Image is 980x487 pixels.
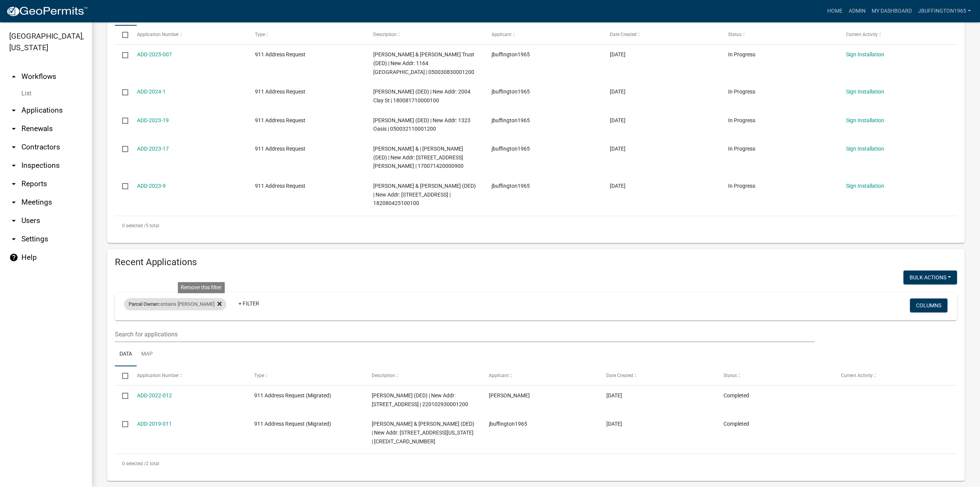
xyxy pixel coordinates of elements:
[247,366,364,385] datatable-header-cell: Type
[254,392,331,398] span: 911 Address Request (Migrated)
[137,51,172,57] a: ADD-2025-007
[137,392,172,398] a: ADD-2022-012
[492,146,530,152] span: jbuffington1965
[610,183,626,189] span: 05/22/2023
[115,257,957,268] h4: Recent Applications
[599,366,716,385] datatable-header-cell: Date Created
[115,342,137,367] a: Data
[373,146,464,169] span: Aplara, George A & | Aplara, Catherine F (DED) | New Addr: 2401 Ketchem Bridge dr. | 170071420000900
[137,183,166,189] a: ADD-2023-9
[489,421,527,427] span: jbuffington1965
[366,26,484,44] datatable-header-cell: Description
[373,89,470,103] span: McCulley, Carol M (DED) | New Addr: 2004 Clay St | 180081710000100
[728,183,755,189] span: In Progress
[122,223,146,228] span: 0 selected /
[724,392,749,398] span: Completed
[9,161,18,170] i: arrow_drop_down
[833,366,951,385] datatable-header-cell: Current Activity
[137,342,157,367] a: Map
[255,51,305,57] span: 911 Address Request
[846,117,884,123] a: Sign Installation
[137,146,169,152] a: ADD-2023-17
[373,32,397,37] span: Description
[484,26,603,44] datatable-header-cell: Applicant
[137,421,172,427] a: ADD-2019-011
[724,421,749,427] span: Completed
[728,51,755,57] span: In Progress
[137,117,169,123] a: ADD-2023-19
[248,26,366,44] datatable-header-cell: Type
[846,32,878,37] span: Current Activity
[9,143,18,152] i: arrow_drop_down
[489,373,509,378] span: Applicant
[372,392,468,407] span: Mertens, Anthony R (DED) | New Addr: 1125 Salem Rd | 220102930001200
[137,32,179,37] span: Application Number
[610,117,626,123] span: 10/17/2023
[122,461,146,466] span: 0 selected /
[724,373,737,378] span: Status
[255,89,305,95] span: 911 Address Request
[492,51,530,57] span: jbuffington1965
[9,253,18,262] i: help
[824,4,846,18] a: Home
[373,51,474,75] span: Sommer, Roger & Teresa Revocable Trust (DED) | New Addr: 1164 Nashua | 050030830001200
[373,117,470,132] span: Brown, Stephen C (DED) | New Addr: 1323 Oasis | 050032110001200
[903,271,957,284] button: Bulk Actions
[492,32,511,37] span: Applicant
[254,421,331,427] span: 911 Address Request (Migrated)
[129,26,248,44] datatable-header-cell: Application Number
[720,26,839,44] datatable-header-cell: Status
[129,301,158,307] span: Parcel Owner
[178,282,225,293] div: Remove this filter
[716,366,834,385] datatable-header-cell: Status
[492,183,530,189] span: jbuffington1965
[610,146,626,152] span: 10/03/2023
[910,298,947,312] button: Columns
[492,89,530,95] span: jbuffington1965
[255,183,305,189] span: 911 Address Request
[9,198,18,207] i: arrow_drop_down
[255,117,305,123] span: 911 Address Request
[255,146,305,152] span: 911 Address Request
[610,32,637,37] span: Date Created
[728,32,742,37] span: Status
[846,89,884,95] a: Sign Installation
[9,124,18,133] i: arrow_drop_down
[115,326,815,342] input: Search for applications
[606,421,622,427] span: 06/03/2019
[372,421,474,444] span: Mertens, Dan W & Kathleen (DED) | New Addr: 2713 Iowa Ave | 180083310000300
[9,179,18,189] i: arrow_drop_down
[728,117,755,123] span: In Progress
[489,392,530,398] span: Colten Mertens
[869,4,915,18] a: My Dashboard
[232,297,265,310] a: + Filter
[373,183,476,207] span: Thomas, Duane L & Wanda C (DED) | New Addr: 1420 N. Broadway | 182080425100100
[606,392,622,398] span: 05/17/2022
[9,72,18,81] i: arrow_drop_up
[137,89,166,95] a: ADD-2024-1
[255,32,265,37] span: Type
[372,373,395,378] span: Description
[124,298,226,310] div: contains [PERSON_NAME]
[606,373,633,378] span: Date Created
[846,4,869,18] a: Admin
[482,366,599,385] datatable-header-cell: Applicant
[129,366,247,385] datatable-header-cell: Application Number
[9,234,18,244] i: arrow_drop_down
[9,106,18,115] i: arrow_drop_down
[846,146,884,152] a: Sign Installation
[841,373,873,378] span: Current Activity
[728,146,755,152] span: In Progress
[115,454,957,473] div: 2 total
[610,89,626,95] span: 03/27/2024
[364,366,482,385] datatable-header-cell: Description
[839,26,957,44] datatable-header-cell: Current Activity
[115,26,129,44] datatable-header-cell: Select
[9,216,18,225] i: arrow_drop_down
[254,373,264,378] span: Type
[492,117,530,123] span: jbuffington1965
[610,51,626,57] span: 04/07/2025
[115,366,129,385] datatable-header-cell: Select
[728,89,755,95] span: In Progress
[603,26,721,44] datatable-header-cell: Date Created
